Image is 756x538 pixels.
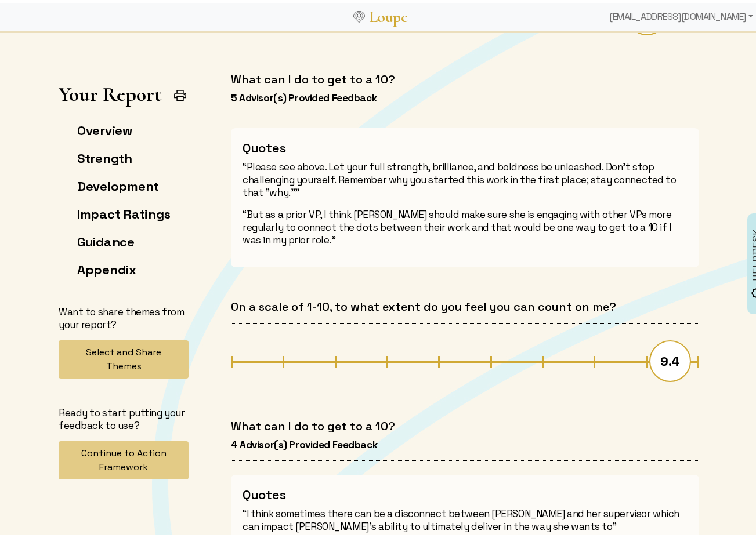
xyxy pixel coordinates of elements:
[243,504,688,530] p: “I think sometimes there can be a disconnect between [PERSON_NAME] and her supervisor which can i...
[77,119,132,136] a: Overview
[173,85,187,100] img: Print Icon
[243,205,688,243] p: “But as a prior VP, I think [PERSON_NAME] should make sure she is engaging with other VPs more re...
[243,158,688,196] p: “Please see above. Let your full strength, brilliance, and boldness be unleashed. Don't stop chal...
[77,147,132,163] a: Strength
[365,3,411,25] a: Loupe
[77,259,136,275] a: Appendix
[77,231,135,247] a: Guidance
[77,175,159,191] a: Development
[59,79,161,103] h1: Your Report
[243,484,688,500] h3: Quotes
[59,303,189,328] p: Want to share themes from your report?
[59,438,189,477] button: Continue to Action Framework
[231,70,699,84] h4: What can I do to get to a 10?
[649,337,691,379] div: 9.4
[168,81,192,104] button: Print Report
[231,416,699,431] h4: What can I do to get to a 10?
[59,337,189,376] button: Select and Share Themes
[231,89,699,101] h5: 5 Advisor(s) Provided Feedback
[231,297,699,311] h4: On a scale of 1-10, to what extent do you feel you can count on me?
[59,79,189,477] app-left-page-nav: Your Report
[353,8,365,20] img: Loupe Logo
[243,137,688,153] h3: Quotes
[59,403,189,429] p: Ready to start putting your feedback to use?
[77,203,170,219] a: Impact Ratings
[231,435,699,448] h5: 4 Advisor(s) Provided Feedback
